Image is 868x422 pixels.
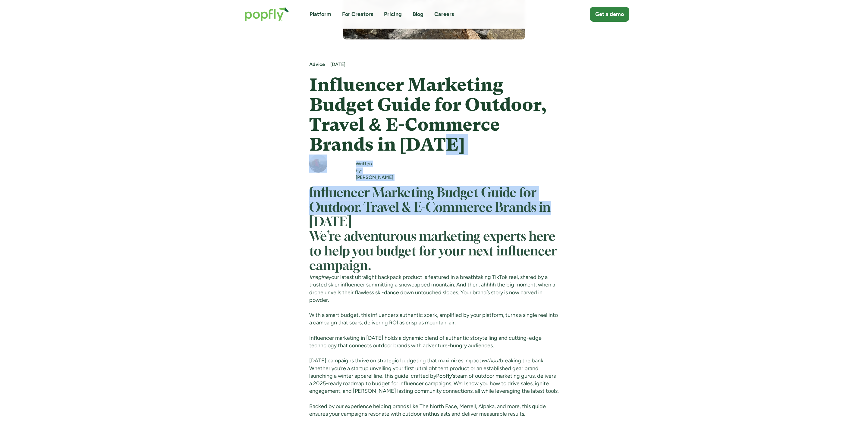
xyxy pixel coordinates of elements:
[310,11,331,18] a: Platform
[413,11,423,18] a: Blog
[595,11,624,18] div: Get a demo
[356,161,449,174] div: Written by:
[309,403,559,418] p: Backed by our experience helping brands like The North Face, Merrell, Alpaka, and more, this guid...
[239,1,295,27] a: home
[590,7,629,22] a: Get a demo
[330,61,559,68] div: [DATE]
[309,311,559,327] p: With a smart budget, this influencer’s authentic spark, amplified by your platform, turns a singl...
[384,11,402,18] a: Pricing
[356,174,393,181] a: [PERSON_NAME]
[309,230,559,274] h2: We’re adventurous marketing experts here to help you budget for your next influencer campaign.
[309,186,559,230] h2: Influencer Marketing Budget Guide for Outdoor, Travel & E-Commerce Brands in [DATE]
[309,61,325,67] strong: Advice
[481,357,500,364] em: without
[342,11,373,18] a: For Creators
[309,334,559,349] p: Influencer marketing in [DATE] holds a dynamic blend of authentic storytelling and cutting-edge t...
[309,274,559,304] p: your latest ultralight backpack product is featured in a breathtaking TikTok reel, shared by a tr...
[434,11,454,18] a: Careers
[309,274,329,280] em: Imagine
[309,75,559,155] h1: Influencer Marketing Budget Guide for Outdoor, Travel & E-Commerce Brands in [DATE]
[309,357,559,395] p: [DATE] campaigns thrive on strategic budgeting that maximizes impact breaking the bank. Whether y...
[309,61,325,68] a: Advice
[436,373,455,379] a: Popfly’s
